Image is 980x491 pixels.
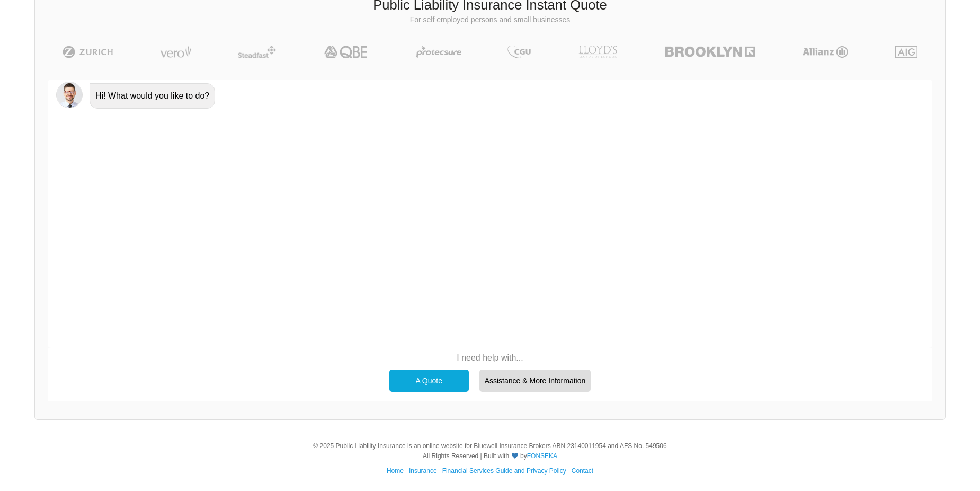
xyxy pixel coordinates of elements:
[412,46,466,58] img: Protecsure | Public Liability Insurance
[479,370,591,392] div: Assistance & More Information
[90,83,215,109] div: Hi! What would you like to do?
[572,467,593,475] a: Contact
[318,46,375,58] img: QBE | Public Liability Insurance
[503,46,535,58] img: CGU | Public Liability Insurance
[43,15,937,25] p: For self employed persons and small businesses
[387,467,404,475] a: Home
[661,46,760,58] img: Brooklyn | Public Liability Insurance
[573,46,623,58] img: LLOYD's | Public Liability Insurance
[389,370,469,392] div: A Quote
[234,46,280,58] img: Steadfast | Public Liability Insurance
[155,46,196,58] img: Vero | Public Liability Insurance
[891,46,922,58] img: AIG | Public Liability Insurance
[442,467,566,475] a: Financial Services Guide and Privacy Policy
[56,82,83,108] img: Chatbot | PLI
[797,46,853,58] img: Allianz | Public Liability Insurance
[409,467,437,475] a: Insurance
[527,452,557,460] a: FONSEKA
[58,46,118,58] img: Zurich | Public Liability Insurance
[384,352,596,364] p: I need help with...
